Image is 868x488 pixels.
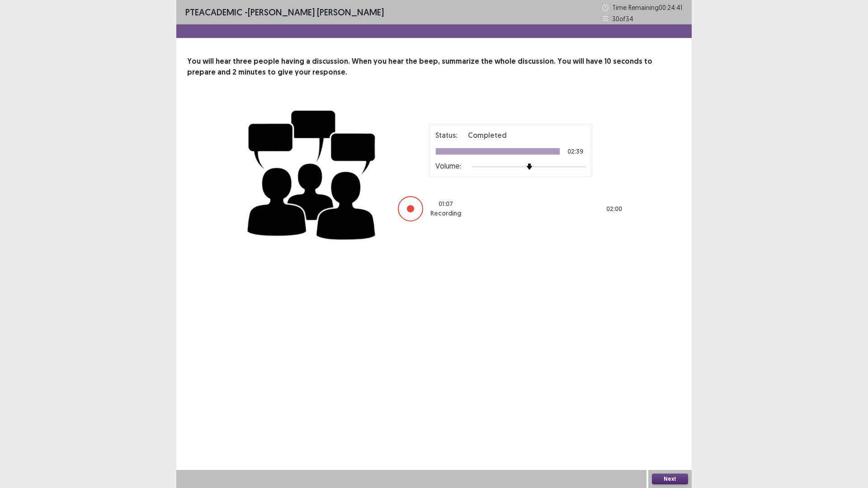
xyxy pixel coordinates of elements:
p: 02 : 00 [606,204,622,214]
span: PTE academic [185,6,242,18]
p: - [PERSON_NAME] [PERSON_NAME] [185,5,384,19]
p: 02:39 [567,148,583,155]
img: arrow-thumb [526,164,533,170]
p: You will hear three people having a discussion. When you hear the beep, summarize the whole discu... [187,56,681,78]
button: Next [652,474,688,484]
p: Completed [468,130,507,141]
p: Time Remaining 00 : 24 : 41 [612,3,683,12]
p: Recording [430,209,461,218]
img: group-discussion [244,99,380,247]
p: 30 of 34 [612,14,633,23]
p: 01 : 07 [439,199,453,209]
p: Volume: [435,160,461,171]
p: Status: [435,130,457,141]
